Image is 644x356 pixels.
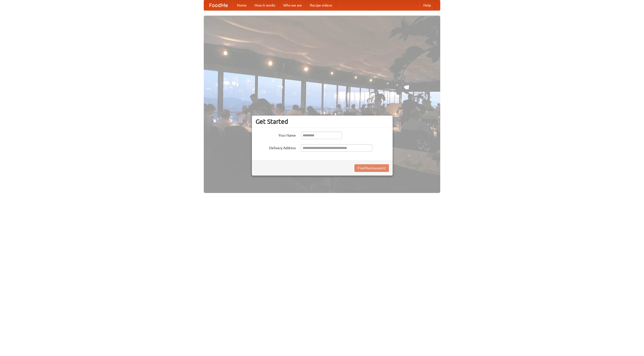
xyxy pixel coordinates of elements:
a: Help [419,0,435,10]
label: Delivery Address [256,144,296,150]
a: Recipe videos [306,0,336,10]
h3: Get Started [256,118,389,125]
a: Home [233,0,251,10]
a: How it works [251,0,279,10]
a: FoodMe [204,0,233,10]
button: Find Restaurants! [354,164,389,172]
a: Who we are [279,0,306,10]
label: Your Name [256,132,296,138]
